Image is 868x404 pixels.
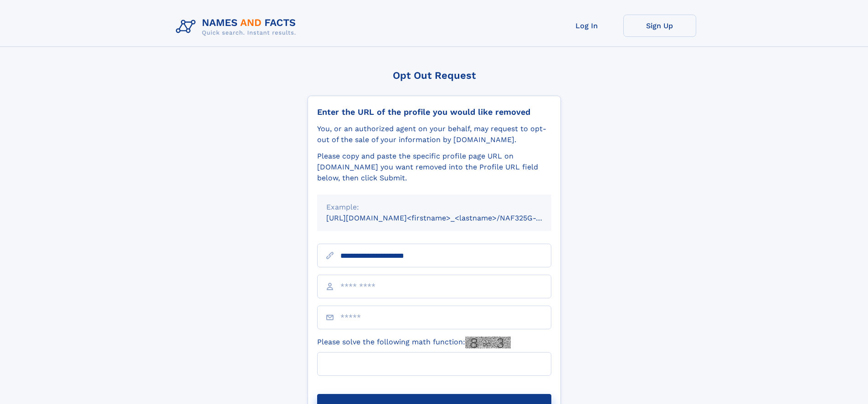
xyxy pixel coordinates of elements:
img: Logo Names and Facts [172,15,303,39]
div: You, or an authorized agent on your behalf, may request to opt-out of the sale of your informatio... [317,123,551,145]
div: Opt Out Request [308,70,561,81]
div: Example: [326,202,542,213]
div: Please copy and paste the specific profile page URL on [DOMAIN_NAME] you want removed into the Pr... [317,151,551,184]
div: Enter the URL of the profile you would like removed [317,107,551,117]
label: Please solve the following math function: [317,337,511,348]
a: Sign Up [623,15,696,37]
a: Log In [550,15,623,37]
small: [URL][DOMAIN_NAME]<firstname>_<lastname>/NAF325G-xxxxxxxx [326,214,569,222]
